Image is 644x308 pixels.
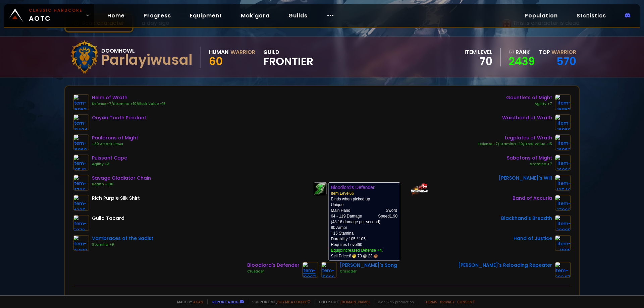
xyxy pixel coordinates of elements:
[349,253,356,259] span: 8
[92,114,146,121] div: Onyxia Tooth Pendant
[283,9,313,22] a: Guilds
[551,48,576,56] span: Warrior
[502,114,552,121] div: Waistband of Wrath
[92,242,153,247] div: Stamina +9
[331,242,397,259] td: Requires Level 60
[362,213,397,219] th: Speed 1.90
[499,175,552,182] div: [PERSON_NAME]'s Will
[340,262,397,269] div: [PERSON_NAME]'s Song
[73,155,89,171] img: item-18541
[321,262,337,278] img: item-15806
[428,294,438,303] div: 806
[212,299,238,304] a: Report a bug
[263,48,313,66] div: guild
[454,294,471,303] div: Armor
[92,141,138,147] div: +30 Attack Power
[374,299,414,304] span: v. d752d5 - production
[509,48,535,56] div: rank
[507,155,552,162] div: Sabatons of Might
[509,56,535,66] a: 2439
[507,162,552,167] div: Stamina +7
[92,101,166,107] div: Defense +7/Stamina +10/Block Value +15
[193,299,203,304] a: a fan
[277,299,311,304] a: Buy me a coffee
[331,248,383,253] span: Equip:
[458,262,552,269] div: [PERSON_NAME]'s Reloading Repeater
[331,231,354,236] span: +15 Stamina
[331,185,374,190] b: Bloodlord's Defender
[73,114,89,130] img: item-18404
[331,225,347,230] span: 80 Armor
[263,56,313,66] span: Frontier
[4,4,94,27] a: Classic HardcoreAOTC
[465,56,492,66] div: 70
[101,47,193,55] div: Doomhowl
[342,248,383,253] a: Increased Defense +4.
[92,134,138,141] div: Pauldrons of Might
[555,262,571,278] img: item-22347
[465,48,492,56] div: item level
[173,299,203,304] span: Made by
[539,48,576,56] div: Top
[513,195,552,202] div: Band of Accuria
[92,94,166,101] div: Helm of Wrath
[73,195,89,211] img: item-4335
[501,215,552,222] div: Blackhand's Breadth
[184,9,227,22] a: Equipment
[73,94,89,110] img: item-16963
[92,195,140,202] div: Rich Purple Silk Shirt
[102,9,130,22] a: Home
[81,294,99,303] div: Health
[29,7,83,23] span: AOTC
[73,235,89,251] img: item-13400
[555,215,571,231] img: item-13965
[555,235,571,251] img: item-11815
[29,7,83,13] small: Classic Hardcore
[331,208,358,213] td: Main Hand
[340,269,397,274] div: Crusader
[555,195,571,211] img: item-17063
[555,134,571,150] img: item-16962
[92,155,127,162] div: Puissant Cape
[235,9,275,22] a: Mak'gora
[357,253,367,259] span: 73
[315,299,370,304] span: Checkout
[440,299,454,304] a: Privacy
[457,299,475,304] a: Consent
[92,175,151,182] div: Savage Gladiator Chain
[302,262,318,278] img: item-19867
[555,155,571,171] img: item-16862
[506,101,552,107] div: Agility +7
[206,294,229,303] div: Stamina
[73,215,89,231] img: item-5976
[386,208,397,213] span: Sword
[556,54,576,69] a: 570
[555,114,571,130] img: item-16960
[209,54,223,69] span: 60
[519,9,563,22] a: Population
[331,214,362,219] span: 64 - 119 Damage
[92,162,127,167] div: Agility +3
[478,141,552,147] div: Defense +7/Stamina +10/Block Value +15
[247,269,300,274] div: Crusader
[555,94,571,110] img: item-16863
[178,294,190,303] div: 6179
[248,299,311,304] span: Support me,
[73,175,89,191] img: item-11726
[138,9,176,22] a: Progress
[506,94,552,101] div: Gauntlets of Might
[331,191,354,196] span: Item Level 66
[209,48,228,56] div: Human
[304,294,314,303] div: 457
[92,182,151,187] div: Health +100
[340,299,370,304] a: [DOMAIN_NAME]
[368,253,377,259] span: 23
[92,215,124,222] div: Guild Tabard
[555,175,571,191] img: item-12548
[549,294,563,303] div: 5206
[331,184,397,242] td: Binds when picked up Unique (48.16 damage per second) Durability 105 / 105
[330,294,366,303] div: Attack Power
[230,48,255,56] div: Warrior
[331,253,397,259] div: Sell Price:
[425,299,437,304] a: Terms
